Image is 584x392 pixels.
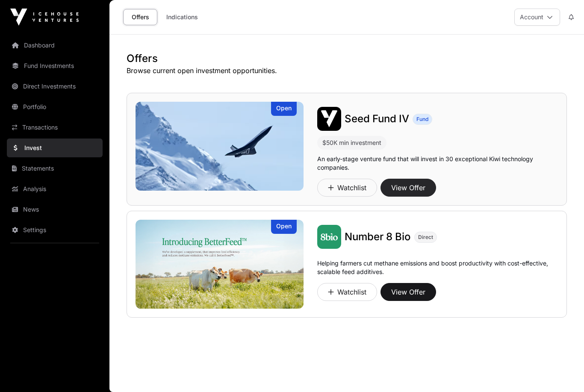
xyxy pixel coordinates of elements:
p: An early-stage venture fund that will invest in 30 exceptional Kiwi technology companies. [317,155,558,172]
a: Transactions [7,118,103,137]
button: Watchlist [317,283,377,301]
p: Browse current open investment opportunities. [127,65,567,76]
a: Offers [123,9,157,25]
button: View Offer [380,179,436,197]
a: Number 8 BioOpen [136,220,304,309]
a: Portfolio [7,97,103,116]
a: Statements [7,159,103,178]
a: Invest [7,139,103,157]
p: Helping farmers cut methane emissions and boost productivity with cost-effective, scalable feed a... [317,259,558,280]
span: Number 8 Bio [345,230,411,243]
img: Number 8 Bio [317,225,341,249]
button: Account [514,9,560,26]
a: Analysis [7,180,103,198]
span: Seed Fund IV [345,112,409,125]
a: Direct Investments [7,77,103,96]
a: Seed Fund IV [345,112,409,126]
a: Dashboard [7,36,103,55]
div: Open [271,102,297,116]
img: Icehouse Ventures Logo [10,9,79,26]
span: Fund [416,116,428,123]
div: $50K min investment [322,138,381,148]
button: Watchlist [317,179,377,197]
a: Fund Investments [7,56,103,75]
a: News [7,200,103,219]
a: Indications [161,9,204,25]
div: Open [271,220,297,234]
div: $50K min investment [317,136,386,150]
span: Direct [418,234,433,241]
a: Number 8 Bio [345,230,411,244]
img: Seed Fund IV [136,102,304,191]
h1: Offers [127,52,567,65]
img: Seed Fund IV [317,107,341,131]
img: Number 8 Bio [136,220,304,309]
a: Settings [7,221,103,239]
button: View Offer [380,283,436,301]
iframe: Chat Widget [541,351,584,392]
a: Seed Fund IVOpen [136,102,304,191]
